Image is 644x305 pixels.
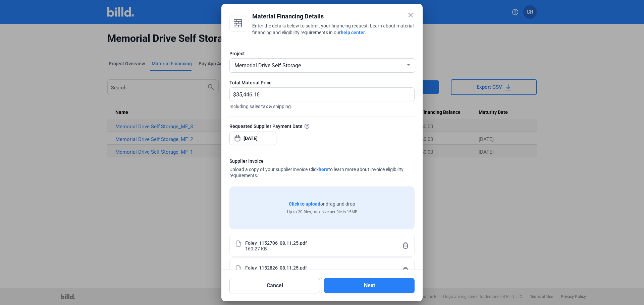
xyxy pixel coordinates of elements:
button: Cancel [229,278,320,293]
div: Project [229,50,415,57]
div: Upload a copy of your supplier invoice. [229,158,415,180]
span: Click to upload [289,201,320,207]
div: 160.27 KB [245,245,267,251]
div: Enter the details below to submit your financing request. Learn about material financing and elig... [252,22,415,37]
input: Select date [244,134,272,142]
div: Up to 20 files, max size per file is 15MB [287,209,357,215]
div: Supplier Invoice [229,158,415,166]
button: Next [324,278,415,293]
span: Including sales tax & shipping. [229,101,415,110]
span: . [365,30,366,35]
a: help center [341,30,365,35]
div: Foley_1152706_08.11.25.pdf [245,240,307,245]
span: $ [230,88,236,99]
div: Material Financing Details [252,12,415,21]
span: Memorial Drive Self Storage [234,62,301,69]
div: Requested Supplier Payment Date [229,123,415,130]
a: here [319,167,328,172]
button: Open calendar [234,132,241,138]
span: or drag and drop [320,201,355,207]
span: Click to learn more about invoice eligibility requirements. [229,167,404,178]
div: Total Material Price [229,79,415,86]
mat-icon: close [407,11,415,19]
input: 0.00 [236,88,407,101]
div: Foley_1152826_08.11.25.pdf [245,264,307,270]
